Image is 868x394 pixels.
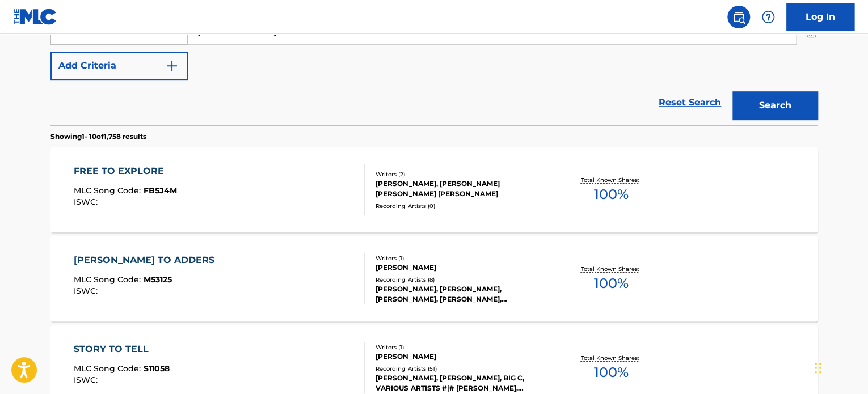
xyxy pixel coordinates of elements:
[376,262,547,273] div: [PERSON_NAME]
[376,373,547,393] div: [PERSON_NAME], [PERSON_NAME], BIG C, VARIOUS ARTISTS #|# [PERSON_NAME], [PERSON_NAME]
[376,254,547,262] div: Writers ( 1 )
[144,185,177,196] span: FB5J4M
[376,351,547,362] div: [PERSON_NAME]
[376,202,547,210] div: Recording Artists ( 0 )
[811,340,868,394] iframe: Chat Widget
[165,59,179,73] img: 9d2ae6d4665cec9f34b9.svg
[786,3,854,31] a: Log In
[761,10,775,24] img: help
[593,184,628,205] span: 100 %
[50,132,146,142] p: Showing 1 - 10 of 1,758 results
[74,286,100,296] span: ISWC :
[50,236,818,321] a: [PERSON_NAME] TO ADDERSMLC Song Code:M53125ISWC:Writers (1)[PERSON_NAME]Recording Artists (8)[PER...
[376,170,547,179] div: Writers ( 2 )
[74,164,177,178] div: FREE TO EXPLORE
[376,365,547,373] div: Recording Artists ( 51 )
[144,363,170,374] span: S11058
[74,185,144,196] span: MLC Song Code :
[732,91,818,120] button: Search
[74,197,100,207] span: ISWC :
[14,9,57,25] img: MLC Logo
[50,52,188,80] button: Add Criteria
[144,274,172,285] span: M53125
[74,274,144,285] span: MLC Song Code :
[580,265,641,273] p: Total Known Shares:
[74,253,220,267] div: [PERSON_NAME] TO ADDERS
[74,375,100,385] span: ISWC :
[376,276,547,284] div: Recording Artists ( 8 )
[757,6,779,28] div: Help
[815,351,821,385] div: Drag
[376,179,547,199] div: [PERSON_NAME], [PERSON_NAME] [PERSON_NAME] [PERSON_NAME]
[593,362,628,383] span: 100 %
[727,6,750,28] a: Public Search
[50,147,818,232] a: FREE TO EXPLOREMLC Song Code:FB5J4MISWC:Writers (2)[PERSON_NAME], [PERSON_NAME] [PERSON_NAME] [PE...
[376,343,547,351] div: Writers ( 1 )
[376,284,547,304] div: [PERSON_NAME], [PERSON_NAME], [PERSON_NAME], [PERSON_NAME], [PERSON_NAME]
[74,342,170,356] div: STORY TO TELL
[732,10,745,24] img: search
[580,354,641,362] p: Total Known Shares:
[593,273,628,294] span: 100 %
[74,363,144,374] span: MLC Song Code :
[580,176,641,184] p: Total Known Shares:
[653,90,727,115] a: Reset Search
